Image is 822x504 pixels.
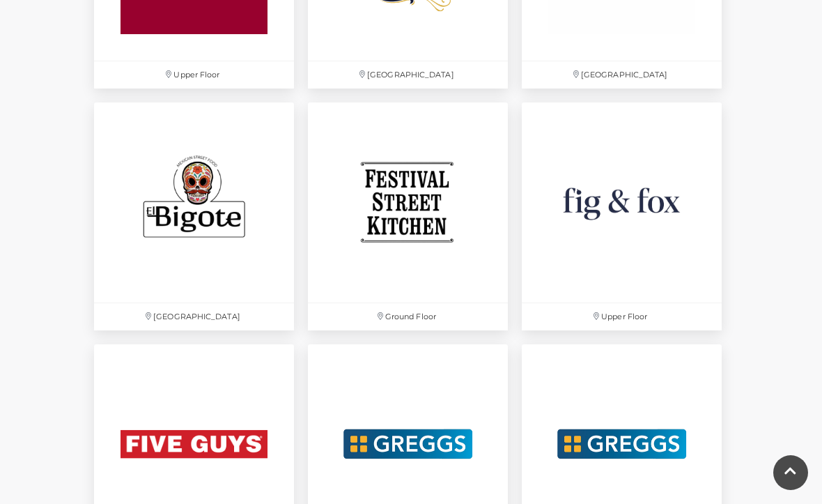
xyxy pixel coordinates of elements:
p: Upper Floor [522,303,722,330]
p: Ground Floor [308,303,508,330]
p: [GEOGRAPHIC_DATA] [522,61,722,89]
a: Upper Floor [515,96,729,337]
p: [GEOGRAPHIC_DATA] [308,61,508,89]
p: [GEOGRAPHIC_DATA] [94,303,294,330]
a: Ground Floor [301,96,515,337]
a: [GEOGRAPHIC_DATA] [87,96,301,337]
p: Upper Floor [94,61,294,89]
